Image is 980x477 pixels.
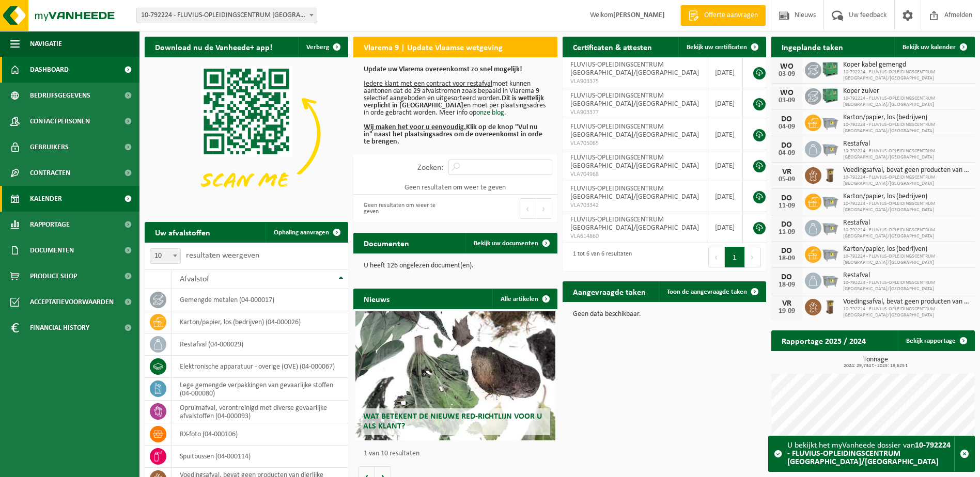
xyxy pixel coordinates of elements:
[843,166,970,174] span: Voedingsafval, bevat geen producten van dierlijke oorsprong, onverpakt
[843,272,970,280] span: Restafval
[172,378,348,401] td: lege gemengde verpakkingen van gevaarlijke stoffen (04-000080)
[150,248,181,264] span: 10
[570,154,699,170] span: FLUVIUS-OPLEIDINGSCENTRUM [GEOGRAPHIC_DATA]/[GEOGRAPHIC_DATA]
[843,193,970,201] span: Karton/papier, los (bedrijven)
[568,246,632,268] div: 1 tot 6 van 6 resultaten
[359,197,450,220] div: Geen resultaten om weer te geven
[613,11,665,19] strong: [PERSON_NAME]
[776,71,797,78] div: 03-09
[353,289,400,309] h2: Nieuws
[492,289,556,309] a: Alle artikelen
[355,311,555,440] a: Wat betekent de nieuwe RED-richtlijn voor u als klant?
[702,10,760,21] span: Offerte aanvragen
[353,233,419,253] h2: Documenten
[776,356,975,369] h3: Tonnage
[776,141,797,150] div: DO
[843,122,970,134] span: 10-792224 - FLUVIUS-OPLEIDINGSCENTRUM [GEOGRAPHIC_DATA]/[GEOGRAPHIC_DATA]
[708,247,725,267] button: Previous
[707,57,743,88] td: [DATE]
[821,60,839,78] img: PB-HB-1400-HPE-GN-01
[30,134,69,160] span: Gebruikers
[776,308,797,315] div: 19-09
[520,198,536,219] button: Previous
[573,311,756,318] p: Geen data beschikbaar.
[843,219,970,227] span: Restafval
[787,436,954,471] div: U bekijkt het myVanheede dossier van
[536,198,552,219] button: Next
[570,92,699,108] span: FLUVIUS-OPLEIDINGSCENTRUM [GEOGRAPHIC_DATA]/[GEOGRAPHIC_DATA]
[364,262,547,269] p: U heeft 126 ongelezen document(en).
[843,201,970,213] span: 10-792224 - FLUVIUS-OPLEIDINGSCENTRUM [GEOGRAPHIC_DATA]/[GEOGRAPHIC_DATA]
[821,218,839,236] img: WB-2500-GAL-GY-01
[474,240,538,247] span: Bekijk uw documenten
[821,271,839,289] img: WB-2500-GAL-GY-01
[898,330,974,351] a: Bekijk rapportage
[30,83,90,108] span: Bedrijfsgegevens
[821,166,839,183] img: WB-0140-HPE-BN-01
[353,37,513,57] h2: Vlarema 9 | Update Vlaamse wetgeving
[678,37,765,57] a: Bekijk uw certificaten
[843,148,970,161] span: 10-792224 - FLUVIUS-OPLEIDINGSCENTRUM [GEOGRAPHIC_DATA]/[GEOGRAPHIC_DATA]
[30,263,77,289] span: Product Shop
[821,113,839,131] img: WB-2500-GAL-GY-01
[172,423,348,446] td: RX-foto (04-000106)
[136,8,317,23] span: 10-792224 - FLUVIUS-OPLEIDINGSCENTRUM MECHELEN/GEBOUW-J - MECHELEN
[298,37,347,57] button: Verberg
[364,450,552,457] p: 1 van 10 resultaten
[776,62,797,71] div: WO
[776,176,797,183] div: 05-09
[274,229,329,236] span: Ophaling aanvragen
[145,57,348,210] img: Download de VHEPlus App
[776,247,797,255] div: DO
[787,441,951,466] strong: 10-792224 - FLUVIUS-OPLEIDINGSCENTRUM [GEOGRAPHIC_DATA]/[GEOGRAPHIC_DATA]
[570,77,699,86] span: VLA903375
[570,139,699,148] span: VLA705065
[776,150,797,157] div: 04-09
[30,212,70,237] span: Rapportage
[776,363,975,369] span: 2024: 29,734 t - 2025: 19,625 t
[364,66,547,146] p: moet kunnen aantonen dat de 29 afvalstromen zoals bepaald in Vlarema 9 selectief aangeboden en ui...
[821,297,839,315] img: WB-0140-HPE-BN-01
[843,306,970,319] span: 10-792224 - FLUVIUS-OPLEIDINGSCENTRUM [GEOGRAPHIC_DATA]/[GEOGRAPHIC_DATA]
[680,5,766,26] a: Offerte aanvragen
[667,289,747,295] span: Toon de aangevraagde taken
[30,289,114,315] span: Acceptatievoorwaarden
[843,253,970,266] span: 10-792224 - FLUVIUS-OPLEIDINGSCENTRUM [GEOGRAPHIC_DATA]/[GEOGRAPHIC_DATA]
[821,192,839,210] img: WB-2500-GAL-GY-01
[570,232,699,241] span: VLA614860
[821,139,839,157] img: WB-2500-GAL-GY-01
[776,97,797,104] div: 03-09
[563,281,656,301] h2: Aangevraagde taken
[843,280,970,292] span: 10-792224 - FLUVIUS-OPLEIDINGSCENTRUM [GEOGRAPHIC_DATA]/[GEOGRAPHIC_DATA]
[172,333,348,356] td: restafval (04-000029)
[145,222,221,242] h2: Uw afvalstoffen
[364,94,544,109] b: Dit is wettelijk verplicht in [GEOGRAPHIC_DATA]
[364,80,492,88] u: Iedere klant met een contract voor restafval
[707,150,743,181] td: [DATE]
[659,281,765,302] a: Toon de aangevraagde taken
[186,251,259,260] label: resultaten weergeven
[570,123,699,139] span: FLUVIUS-OPLEIDINGSCENTRUM [GEOGRAPHIC_DATA]/[GEOGRAPHIC_DATA]
[172,311,348,333] td: karton/papier, los (bedrijven) (04-000026)
[687,44,747,51] span: Bekijk uw certificaten
[843,114,970,122] span: Karton/papier, los (bedrijven)
[172,401,348,423] td: opruimafval, verontreinigd met diverse gevaarlijke afvalstoffen (04-000093)
[570,216,699,232] span: FLUVIUS-OPLEIDINGSCENTRUM [GEOGRAPHIC_DATA]/[GEOGRAPHIC_DATA]
[570,201,699,210] span: VLA703342
[30,315,89,341] span: Financial History
[363,412,542,431] span: Wat betekent de nieuwe RED-richtlijn voor u als klant?
[30,31,62,57] span: Navigatie
[30,237,74,263] span: Documenten
[821,245,839,262] img: WB-2500-GAL-GY-01
[180,275,209,283] span: Afvalstof
[776,255,797,262] div: 18-09
[570,170,699,179] span: VLA704968
[707,181,743,212] td: [DATE]
[745,247,761,267] button: Next
[843,227,970,240] span: 10-792224 - FLUVIUS-OPLEIDINGSCENTRUM [GEOGRAPHIC_DATA]/[GEOGRAPHIC_DATA]
[30,160,70,186] span: Contracten
[476,109,506,117] a: onze blog.
[707,212,743,243] td: [DATE]
[903,44,956,51] span: Bekijk uw kalender
[306,44,329,51] span: Verberg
